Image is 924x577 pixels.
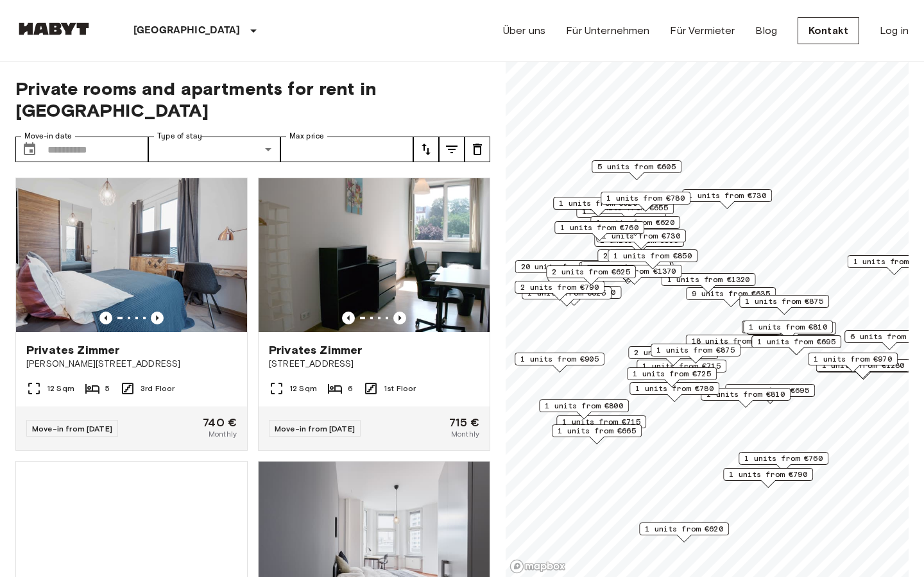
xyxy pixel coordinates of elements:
[597,161,676,172] span: 5 units from €605
[15,22,92,35] img: Habyt
[552,424,642,444] div: Map marker
[725,384,815,404] div: Map marker
[539,399,629,419] div: Map marker
[692,288,770,299] span: 9 units from €635
[554,221,644,241] div: Map marker
[656,344,735,356] span: 1 units from €875
[560,222,638,233] span: 1 units from €760
[731,385,809,396] span: 1 units from €695
[629,382,719,402] div: Map marker
[520,353,599,365] span: 1 units from €905
[739,295,829,315] div: Map marker
[520,281,599,293] span: 2 units from €790
[99,312,112,324] button: Previous image
[743,321,833,340] div: Map marker
[597,249,687,269] div: Map marker
[15,78,490,121] span: Private rooms and apartments for rent in [GEOGRAPHIC_DATA]
[384,383,416,394] span: 1st Floor
[645,523,723,535] span: 1 units from €620
[588,265,682,285] div: Map marker
[413,137,439,162] button: tune
[757,336,835,347] span: 1 units from €695
[26,342,119,358] span: Privates Zimmer
[26,358,237,371] span: [PERSON_NAME][STREET_ADDRESS]
[682,189,772,209] div: Map marker
[633,368,711,380] span: 1 units from €725
[880,23,909,38] a: Log in
[533,287,616,298] span: 1 units from €1150
[552,266,630,278] span: 2 units from €625
[269,342,362,358] span: Privates Zimmer
[729,469,807,480] span: 1 units from €790
[692,335,774,347] span: 18 units from €650
[634,347,712,358] span: 2 units from €865
[439,137,465,162] button: tune
[688,190,766,201] span: 1 units from €730
[667,274,750,285] span: 1 units from €1320
[562,416,640,428] span: 1 units from €715
[465,137,490,162] button: tune
[47,383,74,394] span: 12 Sqm
[515,353,604,372] div: Map marker
[814,353,892,365] span: 1 units from €970
[289,383,317,394] span: 12 Sqm
[579,262,674,281] div: Map marker
[342,312,355,324] button: Previous image
[822,360,905,371] span: 1 units from €1280
[269,358,479,371] span: [STREET_ADDRESS]
[527,287,606,299] span: 1 units from €825
[289,131,324,142] label: Max price
[798,17,859,44] a: Kontakt
[259,178,490,332] img: Marketing picture of unit DE-01-041-02M
[606,192,685,204] span: 1 units from €780
[509,559,566,574] a: Mapbox logo
[546,265,636,285] div: Map marker
[275,424,355,433] span: Move-in from [DATE]
[141,383,175,394] span: 3rd Floor
[613,250,692,262] span: 1 units from €850
[15,178,248,451] a: Marketing picture of unit DE-01-008-005-03HFPrevious imagePrevious imagePrivates Zimmer[PERSON_NA...
[594,234,684,254] div: Map marker
[594,265,676,277] span: 1 units from €1370
[451,428,479,440] span: Monthly
[32,424,112,433] span: Move-in from [DATE]
[515,260,610,280] div: Map marker
[755,23,777,38] a: Blog
[808,353,898,372] div: Map marker
[628,346,718,366] div: Map marker
[545,400,623,412] span: 1 units from €800
[686,287,776,307] div: Map marker
[515,281,604,301] div: Map marker
[559,197,637,209] span: 1 units from €620
[151,312,164,324] button: Previous image
[639,523,729,542] div: Map marker
[527,286,622,306] div: Map marker
[751,335,841,355] div: Map marker
[592,160,681,180] div: Map marker
[745,296,823,307] span: 1 units from €875
[608,249,697,269] div: Map marker
[449,417,479,428] span: 715 €
[590,216,680,236] div: Map marker
[596,217,674,228] span: 1 units from €620
[105,383,110,394] span: 5
[662,273,756,293] div: Map marker
[393,312,406,324] button: Previous image
[258,178,490,451] a: Marketing picture of unit DE-01-041-02MPrevious imagePrevious imagePrivates Zimmer[STREET_ADDRESS...
[209,428,237,440] span: Monthly
[701,388,791,408] div: Map marker
[586,262,665,273] span: 3 units from €655
[635,383,714,394] span: 1 units from €780
[17,137,42,162] button: Choose date
[749,321,827,333] span: 1 units from €810
[744,453,823,464] span: 1 units from €760
[642,360,721,372] span: 1 units from €715
[16,178,247,332] img: Marketing picture of unit DE-01-008-005-03HF
[558,425,636,437] span: 1 units from €665
[651,344,740,364] div: Map marker
[566,23,649,38] a: Für Unternehmen
[521,261,604,272] span: 20 units from €655
[503,23,545,38] a: Über uns
[706,389,785,400] span: 1 units from €810
[742,321,832,340] div: Map marker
